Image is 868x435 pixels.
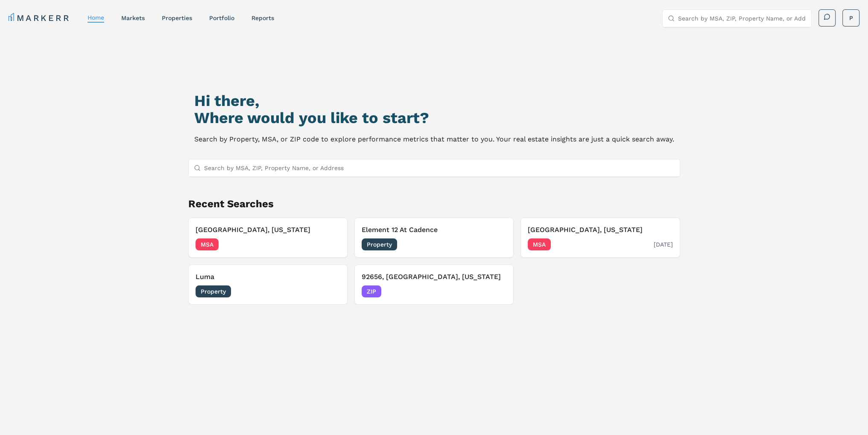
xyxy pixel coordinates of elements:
[162,15,192,21] a: properties
[362,225,506,235] h3: Element 12 At Cadence
[487,287,506,296] span: [DATE]
[204,159,675,176] input: Search by MSA, ZIP, Property Name, or Address
[354,265,514,305] button: 92656, [GEOGRAPHIC_DATA], [US_STATE]ZIP[DATE]
[362,285,381,297] span: ZIP
[194,109,674,126] h2: Where would you like to start?
[528,225,672,235] h3: [GEOGRAPHIC_DATA], [US_STATE]
[678,10,806,27] input: Search by MSA, ZIP, Property Name, or Address
[842,9,859,26] button: P
[188,265,348,305] button: LumaProperty[DATE]
[196,285,231,297] span: Property
[121,15,145,21] a: markets
[251,15,274,21] a: reports
[188,217,348,258] button: [GEOGRAPHIC_DATA], [US_STATE]MSA[DATE]
[196,238,219,250] span: MSA
[188,197,680,211] h2: Recent Searches
[354,217,514,258] button: Element 12 At CadenceProperty[DATE]
[9,12,70,24] a: MARKERR
[528,238,551,250] span: MSA
[196,272,340,282] h3: Luma
[321,287,340,296] span: [DATE]
[362,272,506,282] h3: 92656, [GEOGRAPHIC_DATA], [US_STATE]
[654,240,673,249] span: [DATE]
[321,240,340,249] span: [DATE]
[194,133,674,145] p: Search by Property, MSA, or ZIP code to explore performance metrics that matter to you. Your real...
[849,14,853,22] span: P
[487,240,506,249] span: [DATE]
[520,217,680,258] button: [GEOGRAPHIC_DATA], [US_STATE]MSA[DATE]
[194,92,674,109] h1: Hi there,
[88,14,104,21] a: home
[196,225,340,235] h3: [GEOGRAPHIC_DATA], [US_STATE]
[362,238,397,250] span: Property
[209,15,234,21] a: Portfolio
